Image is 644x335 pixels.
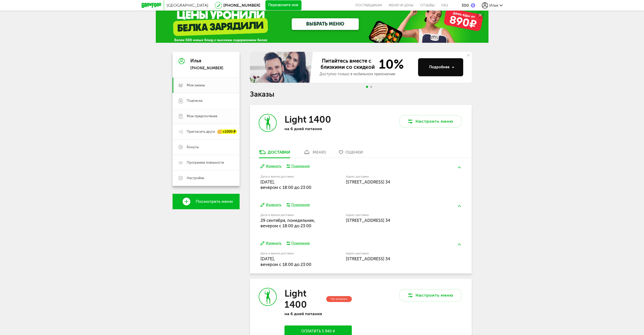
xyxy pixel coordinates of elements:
[260,179,311,190] span: [DATE], вечером c 18:00 до 23:00
[313,150,326,155] div: меню
[187,145,199,149] span: Бонусы
[265,0,301,11] button: Перезвоните мне
[287,203,310,207] button: Пожелания
[458,205,461,207] img: arrow-up-green.5eb5f82.svg
[260,164,281,169] button: Изменить
[284,126,352,131] p: на 6 дней питания
[376,58,404,71] span: 10%
[370,86,372,88] span: Go to slide 2
[187,176,204,180] span: Настройки
[173,194,240,209] a: Посмотреть меню
[461,3,469,8] div: 300
[287,241,310,246] button: Пожелания
[190,66,223,71] div: [PHONE_NUMBER]
[260,252,320,255] label: Дата и время доставки
[260,203,281,207] button: Изменить
[284,311,352,316] p: на 6 дней питания
[429,65,454,70] div: Подробнее
[300,149,329,158] a: меню
[223,3,260,8] a: [PHONE_NUMBER]
[320,58,376,71] span: Питайтесь вместе с близкими со скидкой
[326,296,352,302] div: Не оплачен
[173,108,240,124] a: Мои предпочтения
[268,150,290,155] div: Доставки
[346,175,442,178] label: Адрес доставки
[260,214,320,216] label: Дата и время доставки
[400,289,461,301] button: Настроить меню
[260,175,320,178] label: Дата и время доставки
[187,98,202,103] span: Подписка
[173,124,240,139] a: Пригласить друга +1000 ₽
[346,179,390,185] span: [STREET_ADDRESS] 34
[260,218,315,228] span: 29 сентября, понедельник, вечером c 18:00 до 23:00
[291,203,310,207] div: Пожелания
[418,58,463,76] button: Подробнее
[187,160,224,165] span: Программа лояльности
[287,164,310,169] button: Пожелания
[320,72,414,77] div: Доступно только в мобильном приложении
[346,214,442,216] label: Адрес доставки
[292,18,359,30] a: ВЫБРАТЬ МЕНЮ
[346,256,390,261] span: [STREET_ADDRESS] 34
[256,149,293,158] a: Доставки
[190,58,223,64] div: Илья
[291,164,310,169] div: Пожелания
[187,129,215,134] span: Пригласить друга
[196,199,233,204] span: Посмотреть меню
[471,3,475,7] img: bonus_b.cdccf46.png
[187,114,217,119] span: Мои предпочтения
[260,256,311,267] span: [DATE], вечером c 18:00 до 23:00
[366,86,368,88] span: Go to slide 1
[346,252,442,255] label: Адрес доставки
[291,241,310,246] div: Пожелания
[250,91,472,98] h1: Заказы
[260,241,281,246] button: Изменить
[458,244,461,245] img: arrow-up-green.5eb5f82.svg
[173,155,240,170] a: Программа лояльности
[336,149,365,158] a: Оценки
[250,52,314,83] img: family-banner.579af9d.jpg
[346,218,390,223] span: [STREET_ADDRESS] 34
[489,3,498,8] span: Илья
[345,150,363,155] span: Оценки
[173,139,240,155] a: Бонусы
[284,114,331,125] h3: Light 1400
[187,83,205,88] span: Мои заказы
[173,78,240,93] a: Мои заказы
[400,115,461,128] button: Настроить меню
[217,130,237,134] div: +1000 ₽
[284,288,325,310] h3: Light 1400
[167,3,208,8] span: [GEOGRAPHIC_DATA]
[173,170,240,186] a: Настройки
[173,93,240,108] a: Подписка
[458,166,461,168] img: arrow-up-green.5eb5f82.svg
